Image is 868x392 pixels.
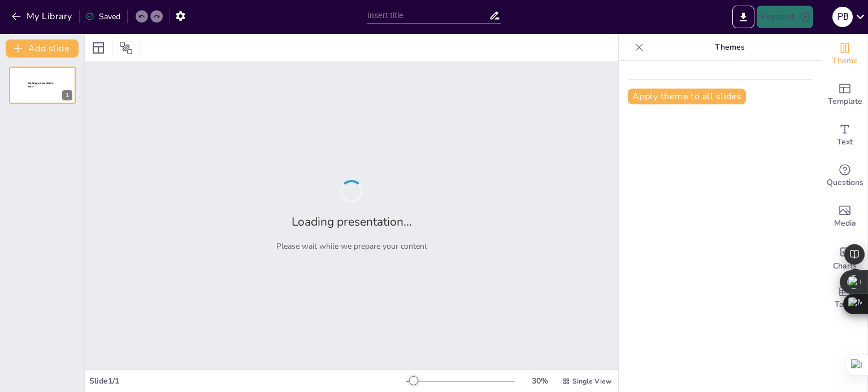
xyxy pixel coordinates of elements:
[832,55,858,67] span: Theme
[89,376,406,386] div: Slide 1 / 1
[648,34,811,61] p: Themes
[822,237,867,278] div: Add charts and graphs
[62,90,72,100] div: 1
[822,74,867,115] div: Add ready made slides
[8,7,77,25] button: My Library
[827,177,863,189] span: Questions
[732,6,754,28] button: Export to PowerPoint
[822,156,867,196] div: Get real-time input from your audience
[837,136,853,148] span: Text
[6,39,79,58] button: Add slide
[757,6,813,28] button: Present
[822,196,867,237] div: Add images, graphics, shapes or video
[28,82,53,88] span: Sendsteps presentation editor
[89,39,107,57] div: Layout
[833,260,857,272] span: Charts
[526,376,553,386] div: 30 %
[832,6,853,28] button: P B
[367,7,489,24] input: Insert title
[276,241,427,252] p: Please wait while we prepare your content
[572,377,611,386] span: Single View
[628,89,746,104] button: Apply theme to all slides
[822,115,867,156] div: Add text boxes
[9,67,76,104] div: 1
[822,34,867,74] div: Change the overall theme
[835,298,855,311] span: Table
[822,278,867,318] div: Add a table
[292,214,412,230] h2: Loading presentation...
[834,217,856,230] span: Media
[832,7,853,27] div: P B
[85,11,120,22] div: Saved
[828,95,862,108] span: Template
[119,41,133,55] span: Position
